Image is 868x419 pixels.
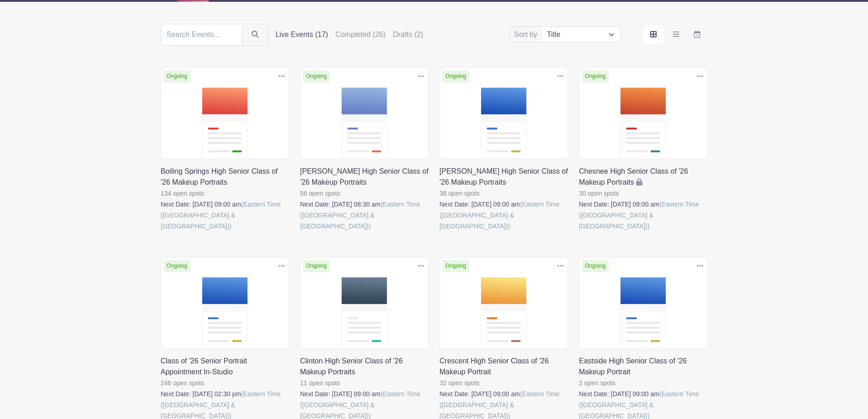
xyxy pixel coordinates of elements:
label: Completed (26) [335,29,385,40]
label: Live Events (17) [276,29,329,40]
div: filters [276,29,424,40]
label: Drafts (2) [393,29,423,40]
label: Sort by [514,29,540,40]
div: order and view [643,26,708,44]
input: Search Events... [161,24,242,46]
